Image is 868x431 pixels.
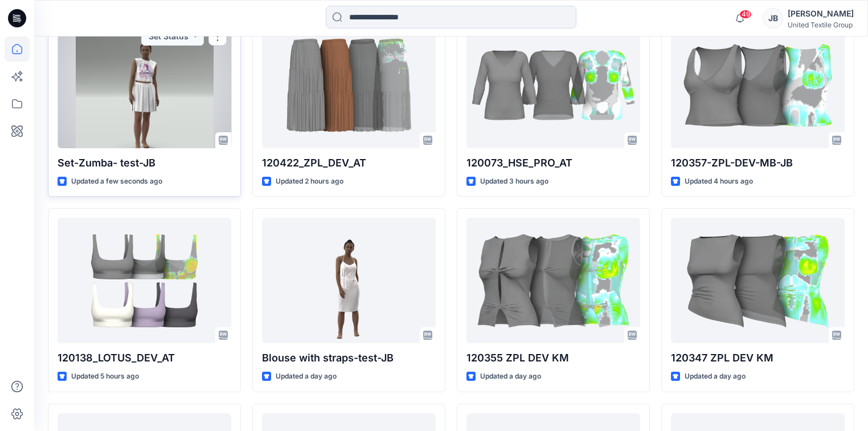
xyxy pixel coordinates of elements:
p: 120422_ZPL_DEV_AT [262,155,436,171]
p: Updated a few seconds ago [71,176,162,188]
p: Updated 2 hours ago [276,176,343,188]
p: Updated a day ago [480,371,541,383]
p: Set-Zumba- test-JB [58,155,231,171]
p: Blouse with straps-test-JB [262,350,436,366]
p: 120138_LOTUS_DEV_AT [58,350,231,366]
a: Set-Zumba- test-JB [58,23,231,148]
a: 120073_HSE_PRO_AT [466,23,640,148]
p: Updated a day ago [276,371,337,383]
a: 120357-ZPL-DEV-MB-JB [671,23,845,148]
p: Updated 4 hours ago [685,176,753,188]
a: 120355 ZPL DEV KM [466,218,640,343]
p: Updated 5 hours ago [71,371,139,383]
p: 120347 ZPL DEV KM [671,350,845,366]
p: 120073_HSE_PRO_AT [466,155,640,171]
div: JB [763,8,783,29]
p: 120357-ZPL-DEV-MB-JB [671,155,845,171]
div: [PERSON_NAME] [788,7,854,21]
a: 120347 ZPL DEV KM [671,218,845,343]
a: 120422_ZPL_DEV_AT [262,23,436,148]
a: Blouse with straps-test-JB [262,218,436,343]
span: 49 [739,10,752,19]
div: United Textile Group [788,21,854,29]
a: 120138_LOTUS_DEV_AT [58,218,231,343]
p: Updated 3 hours ago [480,176,548,188]
p: Updated a day ago [685,371,746,383]
p: 120355 ZPL DEV KM [466,350,640,366]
